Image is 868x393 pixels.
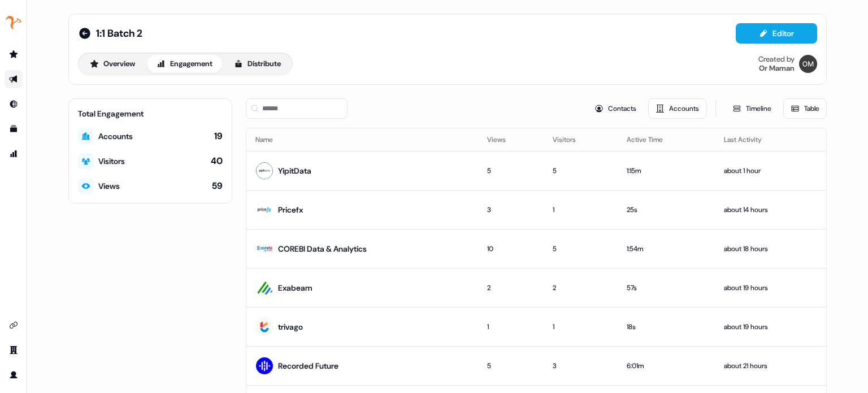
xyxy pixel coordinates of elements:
[627,321,706,332] div: 18s
[758,55,795,64] div: Created by
[725,98,779,119] button: Timeline
[587,98,644,119] button: Contacts
[648,98,706,119] button: Accounts
[147,55,222,73] button: Engagement
[98,156,125,167] div: Visitors
[553,165,609,176] div: 5
[715,128,826,151] th: Last Activity
[5,95,23,113] a: Go to Inbound
[224,55,290,73] button: Distribute
[627,204,706,215] div: 25s
[278,165,311,176] div: YipitData
[627,243,706,254] div: 1:54m
[212,180,223,192] div: 59
[5,45,23,63] a: Go to prospects
[278,282,313,293] div: Exabeam
[214,130,223,142] div: 19
[487,243,535,254] div: 10
[5,120,23,138] a: Go to templates
[98,131,133,142] div: Accounts
[724,321,817,332] div: about 19 hours
[736,23,817,44] button: Editor
[724,204,817,215] div: about 14 hours
[96,27,142,40] span: 1:1 Batch 2
[627,165,706,176] div: 1:15m
[553,243,609,254] div: 5
[80,55,145,73] button: Overview
[246,128,478,151] th: Name
[724,243,817,254] div: about 18 hours
[553,360,609,372] div: 3
[278,243,367,254] div: COREBI Data & Analytics
[487,282,535,293] div: 2
[553,204,609,215] div: 1
[736,29,817,41] a: Editor
[5,316,23,334] a: Go to integrations
[783,98,827,119] button: Table
[487,360,535,372] div: 5
[98,180,120,192] div: Views
[544,128,618,151] th: Visitors
[278,321,303,332] div: trivago
[759,64,795,73] div: Or Maman
[278,204,303,215] div: Pricefx
[618,128,715,151] th: Active Time
[553,282,609,293] div: 2
[724,282,817,293] div: about 19 hours
[799,55,817,73] img: Or
[278,360,338,372] div: Recorded Future
[478,128,544,151] th: Views
[724,165,817,176] div: about 1 hour
[724,360,817,372] div: about 21 hours
[5,70,23,88] a: Go to outbound experience
[487,321,535,332] div: 1
[211,155,223,167] div: 40
[78,108,223,119] div: Total Engagement
[627,360,706,372] div: 6:01m
[487,165,535,176] div: 5
[487,204,535,215] div: 3
[553,321,609,332] div: 1
[5,145,23,163] a: Go to attribution
[5,366,23,384] a: Go to profile
[627,282,706,293] div: 57s
[5,341,23,359] a: Go to team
